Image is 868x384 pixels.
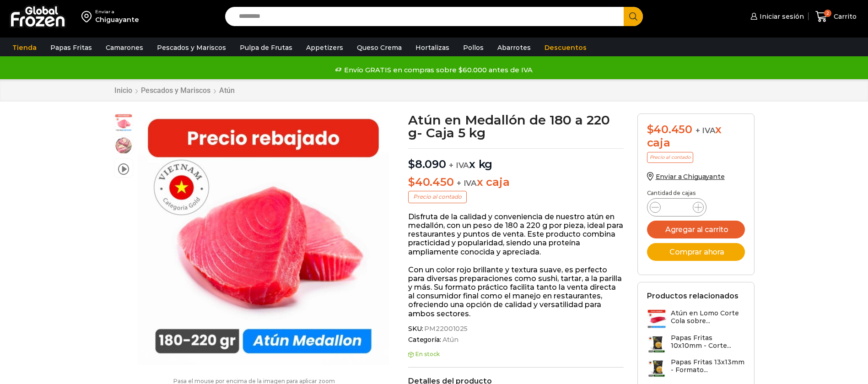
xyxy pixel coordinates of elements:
[408,351,624,357] p: En stock
[824,10,831,17] span: 2
[647,292,739,300] h2: Productos relacionados
[647,152,693,163] p: Precio al contado
[671,334,745,350] h3: Papas Fritas 10x10mm - Corte...
[352,39,406,56] a: Queso Crema
[411,39,454,56] a: Hortalizas
[101,39,148,56] a: Camarones
[647,221,745,238] button: Agregar al carrito
[408,175,453,189] bdi: 40.450
[140,86,211,95] a: Pescados y Mariscos
[540,39,591,56] a: Descuentos
[95,15,139,24] div: Chiguayante
[647,358,745,378] a: Papas Fritas 13x13mm - Formato...
[624,7,643,26] button: Search button
[408,336,624,344] span: Categoría:
[647,173,725,181] a: Enviar a Chiguayante
[647,123,745,150] div: x caja
[408,191,467,203] p: Precio al contado
[8,39,41,56] a: Tienda
[302,39,348,56] a: Appetizers
[408,157,415,171] span: $
[408,175,415,189] span: $
[831,12,857,21] span: Carrito
[695,126,716,135] span: + IVA
[81,9,95,24] img: address-field-icon.svg
[408,325,624,333] span: SKU:
[95,9,139,15] div: Enviar a
[647,334,745,354] a: Papas Fritas 10x10mm - Corte...
[46,39,97,56] a: Papas Fritas
[408,114,624,139] h1: Atún en Medallón de 180 a 220 g- Caja 5 kg
[408,212,624,256] p: Disfruta de la calidad y conveniencia de nuestro atún en medallón, con un peso de 180 a 220 g por...
[114,86,235,95] nav: Breadcrumb
[656,173,725,181] span: Enviar a Chiguayante
[668,201,685,214] input: Product quantity
[671,309,745,325] h3: Atún en Lomo Corte Cola sobre...
[457,178,477,188] span: + IVA
[647,123,654,136] span: $
[219,86,235,95] a: Atún
[408,176,624,189] p: x caja
[235,39,297,56] a: Pulpa de Frutas
[114,86,133,95] a: Inicio
[647,243,745,261] button: Comprar ahora
[408,148,624,171] p: x kg
[114,136,133,155] span: foto plato atun
[671,358,745,374] h3: Papas Fritas 13x13mm - Formato...
[408,157,446,171] bdi: 8.090
[449,161,469,170] span: + IVA
[647,309,745,329] a: Atún en Lomo Corte Cola sobre...
[441,336,458,344] a: Atún
[757,12,804,21] span: Iniciar sesión
[114,114,133,132] span: atun medallon
[647,123,692,136] bdi: 40.450
[152,39,231,56] a: Pescados y Mariscos
[408,265,624,318] p: Con un color rojo brillante y textura suave, es perfecto para diversas preparaciones como sushi, ...
[748,7,804,26] a: Iniciar sesión
[458,39,488,56] a: Pollos
[423,325,468,333] span: PM22001025
[493,39,535,56] a: Abarrotes
[647,190,745,196] p: Cantidad de cajas
[813,6,859,27] a: 2 Carrito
